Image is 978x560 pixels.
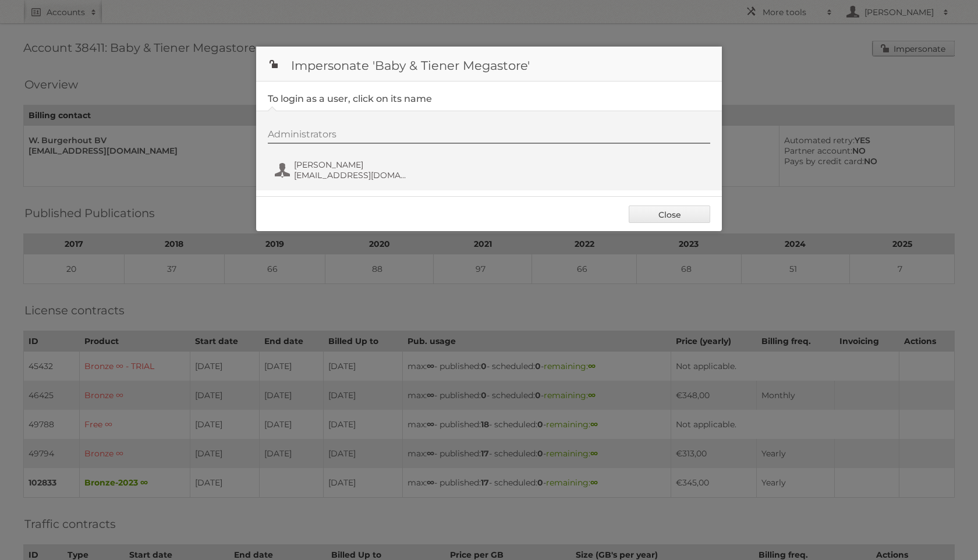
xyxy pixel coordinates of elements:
span: [PERSON_NAME] [294,160,407,170]
a: Close [629,205,710,223]
span: [EMAIL_ADDRESS][DOMAIN_NAME] [294,170,407,180]
button: [PERSON_NAME] [EMAIL_ADDRESS][DOMAIN_NAME] [274,158,410,182]
div: Administrators [268,129,710,144]
h1: Impersonate 'Baby & Tiener Megastore' [256,47,722,81]
legend: To login as a user, click on its name [268,93,432,104]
